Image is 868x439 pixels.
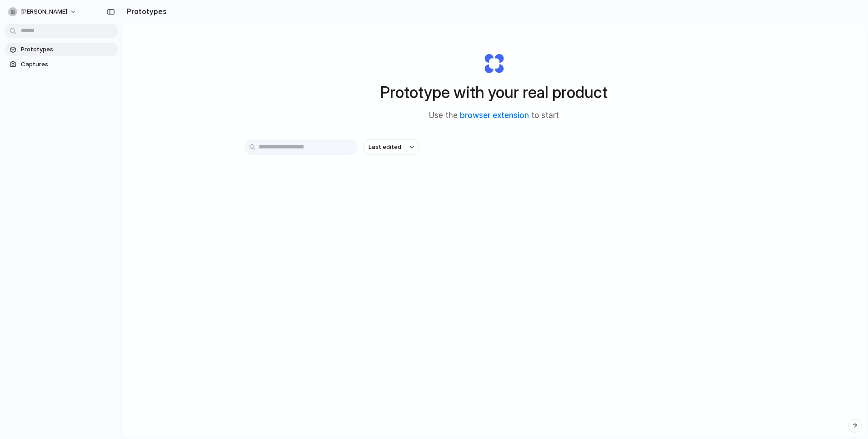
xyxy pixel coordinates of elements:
span: Last edited [369,143,401,152]
a: Prototypes [5,43,118,56]
span: Captures [21,60,115,69]
button: [PERSON_NAME] [5,5,81,19]
a: Captures [5,58,118,71]
h2: Prototypes [123,6,167,17]
span: Use the to start [429,110,559,122]
button: Last edited [363,139,419,155]
a: browser extension [460,111,529,120]
span: Prototypes [21,45,115,54]
h1: Prototype with your real product [380,80,608,104]
span: [PERSON_NAME] [21,7,67,16]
